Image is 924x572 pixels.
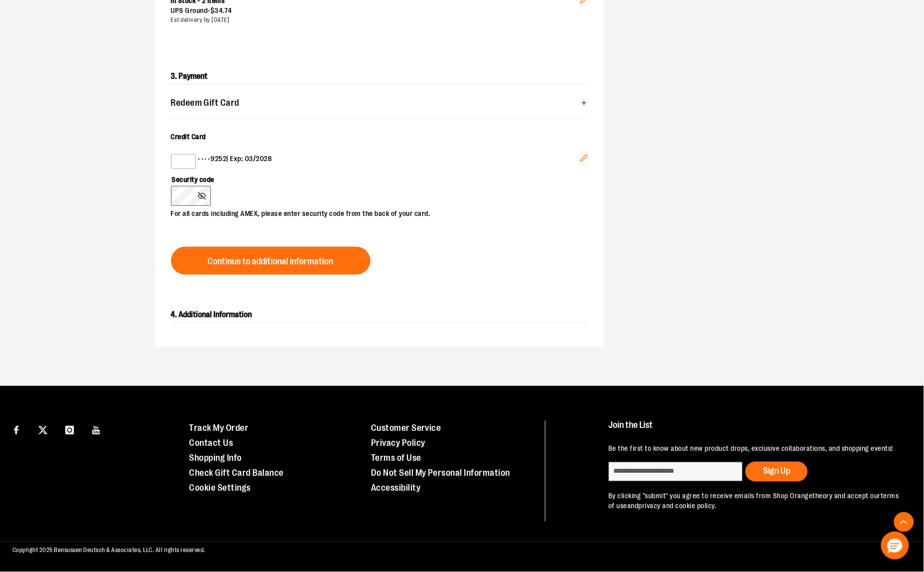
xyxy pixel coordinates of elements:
a: Privacy Policy [371,438,425,448]
span: Continue to additional information [208,257,334,266]
label: Security code [171,169,578,186]
div: •••• 9252 | Exp: 03/2028 [171,154,580,169]
span: . [223,6,225,14]
a: privacy and cookie policy. [639,502,717,510]
a: Customer Service [371,423,441,433]
p: For all cards including AMEX, please enter security code from the back of your card. [171,206,578,219]
button: Sign Up [745,462,808,482]
img: Twitter [38,426,47,435]
span: Credit Card [171,133,206,141]
p: By clicking "submit" you agree to receive emails from Shop Orangetheory and accept our and [608,492,902,512]
a: Accessibility [371,483,421,493]
button: Redeem Gift Card [171,93,588,113]
a: terms of use [608,492,899,510]
span: Copyright 2025 Bensussen Deutsch & Associates, LLC. All rights reserved. [12,547,205,554]
a: Visit our X page [34,421,52,438]
p: Be the first to know about new product drops, exclusive collaborations, and shopping events! [608,444,902,454]
span: 34 [215,6,223,14]
h2: 4. Additional Information [171,307,588,323]
button: Edit [572,146,596,173]
a: Track My Order [189,423,248,433]
h4: Join the List [608,421,902,439]
span: 74 [224,6,232,14]
a: Visit our Facebook page [7,421,25,438]
a: Check Gift Card Balance [189,468,284,478]
a: Do Not Sell My Personal Information [371,468,511,478]
input: enter email [608,462,743,482]
button: Back To Top [894,512,914,532]
button: Continue to additional information [171,247,370,275]
button: Hello, have a question? Let’s chat. [881,532,909,560]
span: $ [210,6,215,14]
a: Shopping Info [189,453,242,463]
a: Cookie Settings [189,483,251,493]
div: UPS Ground - [171,6,580,16]
img: Visa card example showing the 16-digit card number on the front of the card [174,156,193,168]
a: Visit our Instagram page [61,421,78,438]
span: Redeem Gift Card [171,98,239,108]
a: Contact Us [189,438,233,448]
div: Est delivery by [DATE] [171,16,580,24]
a: Visit our Youtube page [88,421,105,438]
span: Sign Up [763,466,790,476]
h2: 3. Payment [171,68,588,85]
a: Terms of Use [371,453,421,463]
